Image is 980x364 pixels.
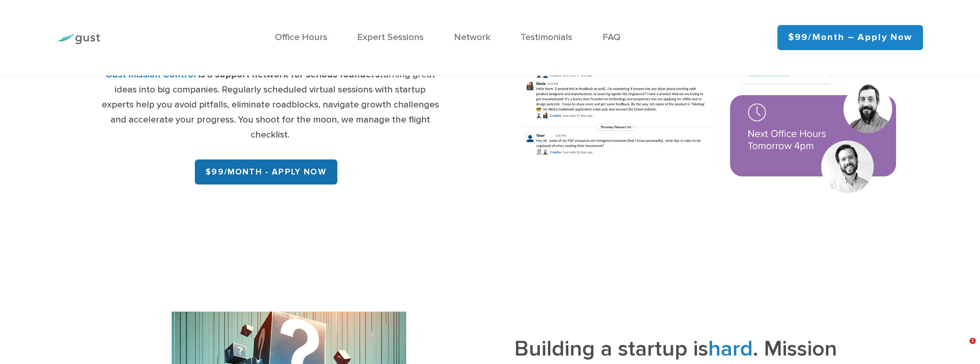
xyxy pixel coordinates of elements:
[357,32,424,43] a: Expert Sessions
[708,335,753,362] span: hard
[954,338,972,356] iframe: Intercom live chat
[521,32,572,43] a: Testimonials
[101,67,440,143] div: turning great ideas into big companies. Regularly scheduled virtual sessions with startup experts...
[57,34,100,44] img: Gust Logo
[777,25,923,50] a: $99/month – Apply Now
[195,159,337,185] a: $99/month - APPLY NOW
[454,32,491,43] a: Network
[970,338,976,344] span: 1
[275,32,327,43] a: Office Hours
[603,32,620,43] a: FAQ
